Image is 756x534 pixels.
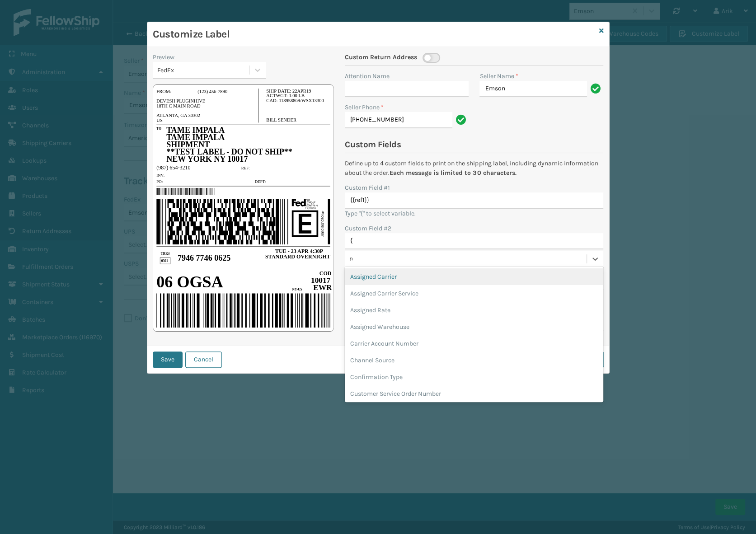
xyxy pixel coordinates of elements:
[345,192,603,209] input: Type your custom text here
[345,335,603,352] div: Carrier Account Number
[157,66,250,75] div: FedEx
[345,159,598,177] span: Define up to 4 custom fields to print on the shipping label, including dynamic information about ...
[153,84,334,332] img: Template-FedEx.3f085674.svg
[345,264,391,274] label: Custom Field #3
[345,268,603,285] div: Assigned Carrier
[345,285,603,302] div: Assigned Carrier Service
[345,210,416,217] label: Type "{" to select variable.
[153,351,183,368] button: Save
[345,183,390,192] label: Custom Field #1
[345,319,603,335] div: Assigned Warehouse
[153,28,596,41] h3: Customize Label
[540,264,603,274] label: (FedEx and USPS only)
[185,351,222,368] button: Cancel
[345,302,603,319] div: Assigned Rate
[345,369,603,385] div: Confirmation Type
[345,139,603,150] h4: Custom Fields
[345,352,603,369] div: Channel Source
[153,52,174,62] label: Preview
[479,71,518,81] label: Seller Name
[390,169,516,177] strong: Each message is limited to 30 characters.
[345,385,603,402] div: Customer Service Order Number
[345,233,603,249] input: Type your custom text here
[345,71,390,81] label: Attention Name
[345,224,391,233] label: Custom Field #2
[345,52,417,62] span: Custom Return Address
[345,103,384,112] label: Seller Phone
[345,250,416,258] label: Type "{" to select variable.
